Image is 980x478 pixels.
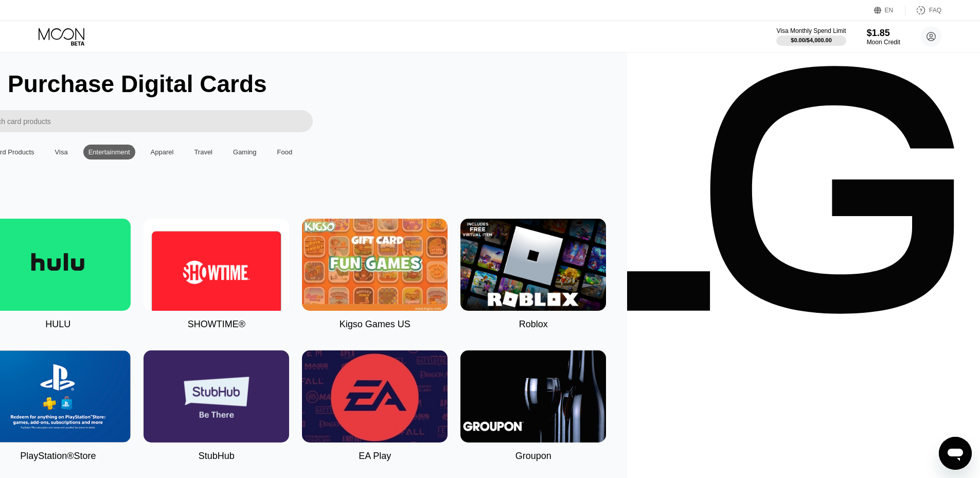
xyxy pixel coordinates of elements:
div: EN [885,7,894,14]
div: HULU [45,319,70,330]
div: Kigso Games US [340,319,411,330]
div: Gaming [233,148,257,156]
div: Apparel [151,148,174,156]
div: $1.85Moon Credit [867,28,900,46]
div: FAQ [905,5,941,15]
div: Visa Monthly Spend Limit$0.00/$4,000.00 [776,27,846,46]
div: EN [874,5,905,15]
div: Purchase Digital Cards [8,70,267,98]
div: Visa [55,148,68,156]
div: Visa [50,145,73,160]
div: Travel [189,145,218,160]
div: Visa Monthly Spend Limit [776,27,846,34]
div: Moon Credit [867,39,900,46]
div: Groupon [515,451,551,462]
iframe: Кнопка запуска окна обмена сообщениями [939,437,972,470]
div: Entertainment [88,148,130,156]
div: PlayStation®Store [20,451,96,462]
div: Food [277,148,293,156]
div: Entertainment [83,145,135,160]
div: $0.00 / $4,000.00 [791,37,832,43]
div: Food [272,145,298,160]
div: Gaming [228,145,262,160]
div: Apparel [146,145,179,160]
div: Travel [194,148,212,156]
div: $1.85 [867,28,900,39]
div: SHOWTIME® [188,319,245,330]
div: Roblox [519,319,548,330]
div: FAQ [929,7,941,14]
div: StubHub [199,451,235,462]
div: EA Play [359,451,391,462]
